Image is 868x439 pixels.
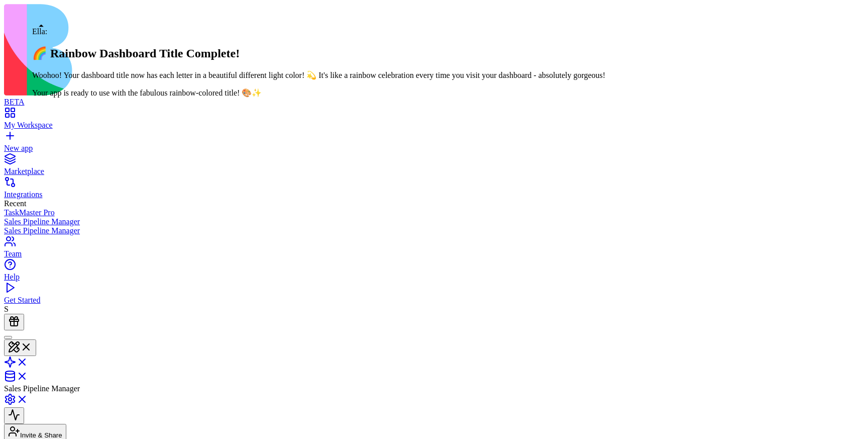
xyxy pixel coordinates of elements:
a: Sales Pipeline Manager [4,226,864,235]
a: Team [4,240,864,258]
a: BETA [4,89,864,107]
span: a [17,37,24,51]
a: Help [4,264,864,282]
div: Team [4,249,864,258]
span: Sales Pipeline Manager [4,384,80,393]
span: h [30,37,38,51]
p: Woohoo! Your dashboard title now has each letter in a beautiful different light color! 💫 It's lik... [32,70,605,79]
span: o [45,37,53,51]
span: D [8,37,17,51]
div: Marketplace [4,167,864,176]
a: Get Started [4,287,864,305]
span: S [4,305,9,313]
span: a [53,37,60,51]
div: Get Started [4,296,864,305]
div: Integrations [4,190,864,199]
p: Your app is ready to use with the fabulous rainbow-colored title! 🎨✨ [32,87,605,97]
a: Integrations [4,181,864,199]
span: Ella: [32,27,47,36]
a: Sales Pipeline Manager [4,217,864,226]
p: Overview of your sales pipeline [8,54,143,66]
span: s [24,37,30,51]
div: BETA [4,98,864,107]
span: d [64,37,72,51]
div: New app [4,144,864,153]
span: r [60,37,64,51]
h2: 🌈 Rainbow Dashboard Title Complete! [32,46,605,60]
div: My Workspace [4,121,864,130]
a: TaskMaster Pro [4,208,864,217]
img: logo [4,4,408,96]
a: My Workspace [4,112,864,130]
a: Marketplace [4,158,864,176]
span: b [38,37,45,51]
div: Help [4,273,864,282]
span: Recent [4,199,26,208]
a: New app [4,135,864,153]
